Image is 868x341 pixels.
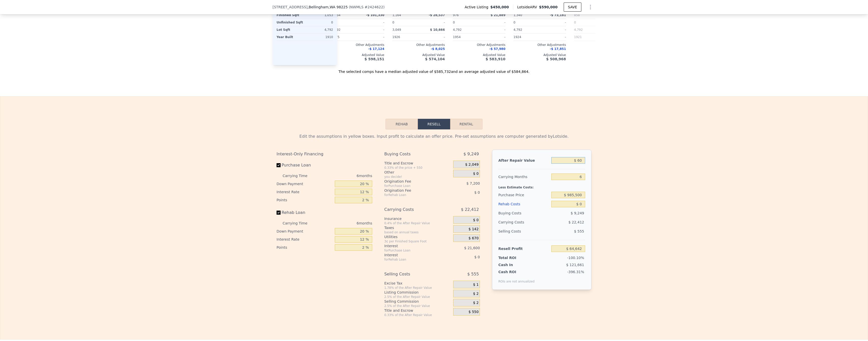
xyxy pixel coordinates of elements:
div: Interest Rate [277,235,333,243]
span: $ 22,412 [461,205,479,214]
div: 1,053 [306,12,333,19]
span: 1,340 [513,13,522,17]
span: $ 550 [469,310,479,314]
div: Points [277,196,333,204]
div: for Rehab Loan [384,193,441,197]
div: Listing Commission [384,290,451,295]
span: -$ 8,025 [431,47,445,51]
div: Title and Escrow [384,161,451,166]
div: - [541,26,566,33]
label: Rehab Loan [277,208,333,217]
div: Less Estimate Costs: [498,181,585,190]
div: Origination Fee [384,188,441,193]
div: Carrying Time [283,172,315,180]
span: -$ 28,537 [429,13,445,17]
div: Selling Costs [498,227,549,236]
div: Purchase Price [498,190,549,200]
div: 0 [306,19,333,26]
button: Rental [450,119,482,129]
span: $ 2 [473,292,479,296]
div: Buying Costs [498,209,549,218]
span: NWMLS [350,5,364,9]
div: 1910 [306,34,333,41]
div: 1924 [513,34,539,41]
span: $ 670 [469,236,479,241]
span: , Bellingham [308,5,348,10]
span: -$ 57,980 [489,47,505,51]
span: 4,792 [574,28,583,32]
div: - [359,26,384,33]
span: $ 555 [467,270,479,279]
div: 1975 [332,34,357,41]
div: Down Payment [277,227,333,235]
div: for Purchase Loan [384,248,441,252]
div: Title and Escrow [384,308,451,313]
div: Unfinished Sqft [277,19,304,26]
span: -396.31% [567,270,584,274]
span: $ 21,600 [464,246,480,250]
div: Interest [384,252,441,258]
span: $ 0 [473,172,479,176]
span: $ 555 [574,229,584,233]
div: Carrying Months [498,172,549,181]
div: - [359,19,384,26]
span: 976 [453,13,459,17]
span: $ 10,666 [430,28,445,32]
div: 1921 [574,34,599,41]
span: $ 0 [474,190,480,194]
div: Carrying Time [283,219,315,227]
span: $590,000 [539,5,558,9]
div: for Purchase Loan [384,184,441,188]
div: Rehab Costs [498,200,549,209]
div: Interest [384,243,441,248]
span: $ 121,661 [566,263,584,267]
span: $ 2 [473,301,479,305]
div: - [359,34,384,41]
div: - [480,26,505,33]
div: 2.5% of the After Repair Value [384,295,451,299]
span: $ 0 [473,218,479,222]
span: $ 22,412 [568,220,584,224]
div: 0.4% of the After Repair Value [384,221,451,225]
span: Active Listing [465,5,490,10]
div: - [541,34,566,41]
input: Purchase Loan [277,163,281,167]
div: Adjusted Value [574,53,627,57]
div: Adjusted Value [332,53,384,57]
span: -$ 17,851 [550,47,566,51]
span: $ 583,910 [486,57,505,61]
button: Rehab [386,119,418,129]
span: $ 9,249 [464,150,479,159]
span: 4,792 [453,28,462,32]
div: After Repair Value [498,156,549,165]
div: Carrying Costs [498,218,530,227]
div: Other Adjustments [453,43,505,47]
span: $ 2,049 [465,162,478,167]
span: $ 142 [469,227,479,232]
div: - [420,19,445,26]
div: 1954 [453,34,478,41]
div: Insurance [384,216,451,221]
div: Taxes [384,225,451,230]
div: based on annual taxes [384,230,451,234]
span: # 2424622 [365,5,383,9]
span: 0 [453,21,455,24]
div: Other Adjustments [332,43,384,47]
span: -100.10% [567,256,584,260]
div: Selling Costs [384,270,441,279]
span: $ 1 [473,282,479,287]
span: , WA 98225 [329,5,348,9]
div: 6 months [317,172,372,180]
div: Total ROI [498,255,530,260]
div: Carrying Costs [384,205,441,214]
div: ( ) [349,5,385,10]
div: 2.5% of the After Repair Value [384,304,451,308]
div: Other [384,170,451,175]
span: -$ 17,124 [368,47,384,51]
div: Interest-Only Financing [277,150,372,159]
div: Adjusted Value [453,53,505,57]
span: 0 [574,21,576,24]
span: $ 7,200 [466,181,480,185]
div: 0.33% of the After Repair Value [384,313,451,317]
div: Excise Tax [384,281,451,286]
